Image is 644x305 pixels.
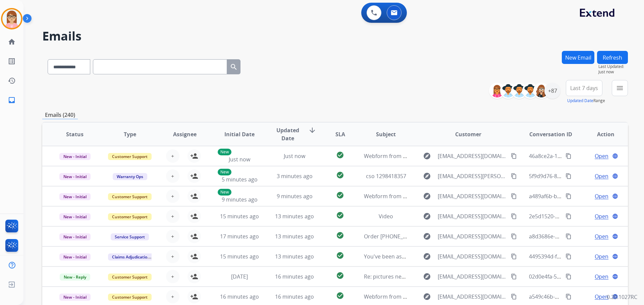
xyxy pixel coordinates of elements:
button: + [166,290,179,303]
mat-icon: content_copy [511,193,517,199]
span: a8d3686e-25e2-4244-8141-36febe63c0e8 [529,233,631,240]
span: 16 minutes ago [275,273,314,280]
button: New Email [562,51,594,64]
button: Refresh [597,51,628,64]
span: 3 minutes ago [277,172,313,180]
button: + [166,230,179,243]
span: [EMAIL_ADDRESS][DOMAIN_NAME] [438,152,507,160]
mat-icon: person_add [190,232,198,240]
mat-icon: content_copy [566,253,572,259]
span: cso 1298418357 [366,172,406,180]
button: Last 7 days [566,80,602,96]
mat-icon: inbox [8,96,16,104]
img: avatar [2,9,21,28]
span: a489af6b-ba96-42c6-88e8-8cdd09606583 [529,193,632,200]
span: New - Initial [59,153,91,160]
span: Conversation ID [529,130,572,138]
span: a549c46b-d14f-46d3-9c2c-c62094a2baf7 [529,293,630,300]
span: 9 minutes ago [222,196,258,203]
span: + [171,212,174,220]
span: 16 minutes ago [220,293,259,300]
mat-icon: check_circle [336,251,344,259]
span: + [171,152,174,160]
mat-icon: person_add [190,172,198,180]
p: New [218,149,231,155]
mat-icon: explore [423,252,431,260]
button: + [166,169,179,183]
span: Open [595,273,608,281]
span: 13 minutes ago [275,253,314,260]
span: 2e5d1520-7f33-4e9c-b107-04bc8c2f9ec6 [529,213,629,220]
p: New [218,169,231,175]
mat-icon: person_add [190,152,198,160]
span: 5 minutes ago [222,176,258,183]
span: + [171,232,174,240]
span: Warranty Ops [113,173,147,180]
mat-icon: person_add [190,212,198,220]
mat-icon: language [612,233,618,239]
span: 15 minutes ago [220,253,259,260]
span: 02d0e4fa-5bae-4fa6-98fd-78f6e348813b [529,273,628,280]
span: You've been assigned a new service order: dda8a7f4-d453-432f-b7cf-47bb3a419c9b [364,253,573,260]
span: New - Initial [59,173,91,180]
mat-icon: content_copy [511,294,517,300]
mat-icon: content_copy [566,274,572,280]
span: Just now [284,152,305,160]
span: New - Reply [60,274,90,281]
mat-icon: explore [423,192,431,200]
span: [EMAIL_ADDRESS][DOMAIN_NAME] [438,252,507,260]
mat-icon: language [612,213,618,219]
mat-icon: content_copy [566,233,572,239]
mat-icon: content_copy [511,153,517,159]
mat-icon: language [612,253,618,259]
span: + [171,273,174,281]
span: Claims Adjudication [108,253,154,260]
span: Webform from [EMAIL_ADDRESS][DOMAIN_NAME] on [DATE] [364,193,516,200]
mat-icon: menu [616,84,624,92]
span: Webform from [EMAIL_ADDRESS][DOMAIN_NAME] on [DATE] [364,152,516,160]
button: + [166,250,179,263]
span: Customer [455,130,481,138]
mat-icon: content_copy [566,213,572,219]
span: Last 7 days [570,87,598,89]
span: Status [66,130,84,138]
span: Customer Support [108,294,152,301]
span: 9 minutes ago [277,193,313,200]
span: 5f9d9d76-8b15-4d74-ac10-2d5bf515d9cd [529,172,632,180]
mat-icon: language [612,153,618,159]
p: New [218,189,231,196]
span: New - Initial [59,193,91,200]
span: + [171,293,174,301]
mat-icon: check_circle [336,272,344,280]
mat-icon: explore [423,172,431,180]
mat-icon: arrow_downward [308,126,316,134]
mat-icon: language [612,274,618,280]
mat-icon: search [230,63,238,71]
span: [DATE] [231,273,248,280]
mat-icon: explore [423,152,431,160]
span: Video [379,213,393,220]
span: New - Initial [59,233,91,240]
mat-icon: check_circle [336,191,344,199]
span: Just now [598,69,628,75]
span: New - Initial [59,213,91,220]
mat-icon: history [8,77,16,85]
button: + [166,270,179,283]
span: Open [595,212,608,220]
span: Re: pictures needed [364,273,414,280]
span: + [171,192,174,200]
span: New - Initial [59,253,91,260]
span: Open [595,293,608,301]
mat-icon: explore [423,293,431,301]
th: Action [573,123,628,146]
span: 46a8ce2a-1de1-409e-a2f0-ca8e6023907b [529,152,631,160]
span: Customer Support [108,274,152,281]
mat-icon: check_circle [336,231,344,239]
button: Updated Date [567,98,593,103]
span: Subject [376,130,396,138]
mat-icon: list_alt [8,57,16,65]
span: Order [PHONE_NUMBER] [364,233,427,240]
span: Just now [229,156,250,163]
button: + [166,149,179,163]
span: Type [124,130,136,138]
